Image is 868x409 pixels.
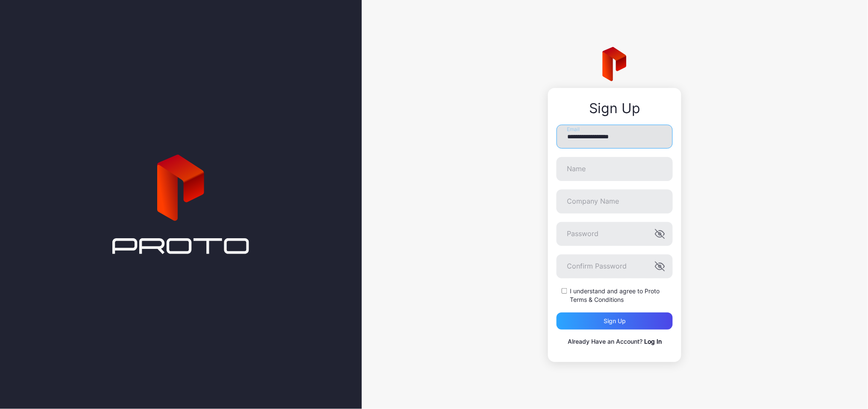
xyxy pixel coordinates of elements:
label: I understand and agree to [570,287,673,304]
button: Confirm Password [655,261,665,272]
p: Already Have an Account? [557,336,673,347]
input: Password [557,222,673,246]
input: Company Name [557,190,673,213]
input: Name [557,157,673,181]
input: Email [557,125,673,149]
button: Password [655,229,665,239]
div: Sign up [604,318,626,324]
a: Log In [644,338,662,345]
input: Confirm Password [557,254,673,278]
button: Sign up [557,313,673,330]
div: Sign Up [557,101,673,116]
